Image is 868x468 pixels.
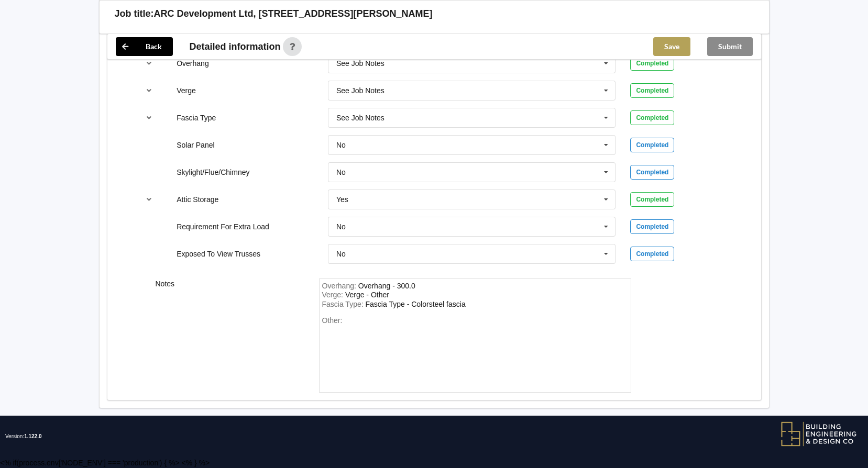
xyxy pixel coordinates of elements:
[653,37,690,56] button: Save
[345,291,389,299] div: Verge
[177,59,208,68] label: Overhang
[319,278,631,393] form: notes-field
[177,86,196,95] label: Verge
[630,165,674,180] div: Completed
[177,114,216,122] label: Fascia Type
[336,169,346,176] div: No
[630,138,674,152] div: Completed
[139,108,159,127] button: reference-toggle
[336,60,384,67] div: See Job Notes
[336,87,384,94] div: See Job Notes
[139,190,159,209] button: reference-toggle
[366,300,466,308] div: FasciaType
[116,37,173,56] button: Back
[630,247,674,261] div: Completed
[139,54,159,73] button: reference-toggle
[177,195,218,204] label: Attic Storage
[322,300,366,308] span: Fascia Type :
[154,8,433,20] h3: ARC Development Ltd, [STREET_ADDRESS][PERSON_NAME]
[358,282,415,290] div: Overhang
[336,141,346,149] div: No
[630,110,674,125] div: Completed
[24,433,41,439] span: 1.122.0
[630,219,674,234] div: Completed
[781,421,858,447] img: BEDC logo
[630,192,674,207] div: Completed
[115,8,154,20] h3: Job title:
[148,278,312,393] div: Notes
[177,141,214,149] label: Solar Panel
[5,416,42,458] span: Version:
[177,222,269,231] label: Requirement For Extra Load
[322,282,358,290] span: Overhang :
[336,250,346,258] div: No
[190,42,281,51] span: Detailed information
[630,83,674,98] div: Completed
[630,56,674,71] div: Completed
[177,250,260,258] label: Exposed To View Trusses
[139,81,159,100] button: reference-toggle
[322,316,343,325] span: Other:
[322,291,345,299] span: Verge :
[336,114,384,121] div: See Job Notes
[336,223,346,230] div: No
[177,168,249,176] label: Skylight/Flue/Chimney
[336,196,348,203] div: Yes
